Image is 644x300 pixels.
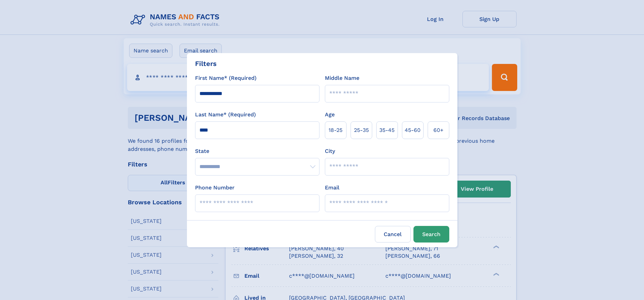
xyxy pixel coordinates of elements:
label: Email [325,184,339,192]
label: Last Name* (Required) [195,111,256,119]
label: State [195,147,319,155]
label: Phone Number [195,184,235,192]
span: 35‑45 [379,126,395,134]
div: Filters [195,59,217,69]
span: 25‑35 [354,126,369,134]
label: Middle Name [325,74,359,82]
span: 18‑25 [329,126,342,134]
label: First Name* (Required) [195,74,257,82]
label: Cancel [375,226,411,243]
label: City [325,147,335,155]
label: Age [325,111,335,119]
span: 60+ [433,126,444,134]
span: 45‑60 [405,126,421,134]
button: Search [413,226,449,243]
